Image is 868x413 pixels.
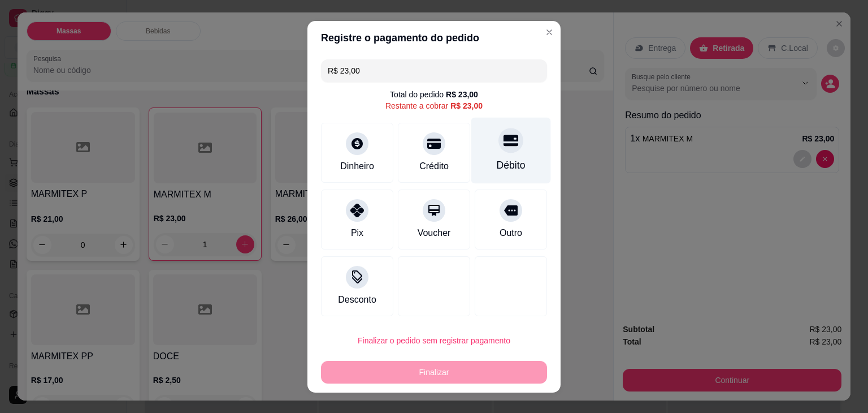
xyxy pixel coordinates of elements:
button: Close [540,23,558,41]
button: Finalizar o pedido sem registrar pagamento [321,329,547,352]
div: Outro [500,226,522,240]
div: Restante a cobrar [385,100,483,111]
header: Registre o pagamento do pedido [307,21,561,55]
div: Dinheiro [340,160,374,173]
div: Crédito [419,160,449,173]
input: Ex.: hambúrguer de cordeiro [328,59,540,82]
div: Pix [351,226,363,240]
div: Total do pedido [390,89,478,100]
div: Débito [497,158,526,173]
div: Voucher [418,226,451,240]
div: R$ 23,00 [446,89,478,100]
div: R$ 23,00 [450,100,483,111]
div: Desconto [338,293,376,307]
